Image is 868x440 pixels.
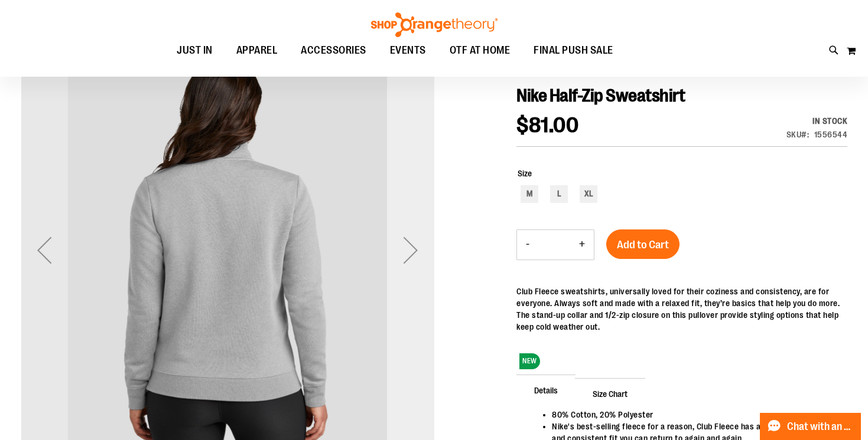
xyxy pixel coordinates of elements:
input: Product quantity [538,231,570,259]
div: 1556544 [814,129,848,140]
button: Decrease product quantity [517,230,538,260]
div: M [521,185,538,203]
span: Nike Half-Zip Sweatshirt [516,86,685,106]
span: Chat with an Expert [787,421,854,432]
button: Add to Cart [606,229,680,259]
span: NEW [519,353,540,369]
div: Club Fleece sweatshirts, universally loved for their coziness and consistency, are for everyone. ... [516,285,847,333]
span: FINAL PUSH SALE [534,37,613,64]
li: 80% Cotton, 20% Polyester [552,409,836,421]
span: Size Chart [575,378,645,409]
span: ACCESSORIES [301,37,366,64]
button: Increase product quantity [570,230,594,260]
span: JUST IN [177,37,213,64]
span: Size [518,169,532,178]
div: XL [580,185,597,203]
span: Add to Cart [617,238,669,251]
span: Details [516,375,576,405]
div: L [550,185,568,203]
span: EVENTS [390,37,426,64]
button: Chat with an Expert [760,413,862,440]
img: Shop Orangetheory [369,12,499,37]
span: $81.00 [516,113,578,137]
div: In stock [786,115,848,127]
span: APPAREL [236,37,278,64]
strong: SKU [786,130,810,139]
div: Availability [786,115,848,127]
span: OTF AT HOME [450,37,511,64]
